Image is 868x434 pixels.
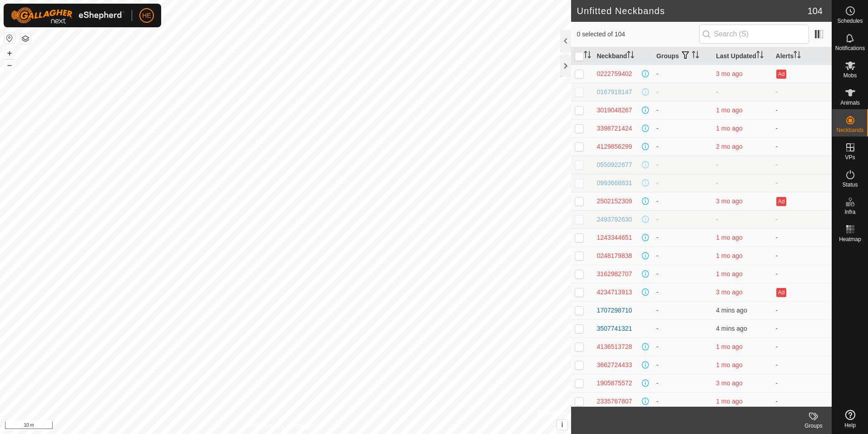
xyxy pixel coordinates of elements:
div: 4129856299 [597,142,632,151]
span: 5 Aug 2025, 9:53 am [716,252,742,259]
td: - [772,101,832,119]
div: 4136513728 [597,342,632,352]
div: 2335767807 [597,397,632,406]
td: - [653,338,712,356]
div: 3507741321 [597,324,632,333]
span: Schedules [837,18,863,24]
span: HE [142,11,151,20]
span: 5 Aug 2025, 10:03 am [716,234,742,241]
span: - [716,216,718,223]
td: - [772,247,832,265]
td: - [772,338,832,356]
td: - [653,137,712,156]
td: - [772,265,832,283]
input: Search (S) [699,25,809,44]
span: 0 selected of 104 [577,30,699,39]
div: 0222759402 [597,69,632,79]
span: 104 [808,4,823,18]
a: Contact Us [295,422,321,430]
td: - [772,210,832,228]
td: - [772,356,832,374]
div: 1243344651 [597,233,632,242]
span: - [716,179,718,187]
td: - [772,301,832,319]
span: 24 June 2025, 9:04 am [716,143,742,150]
span: i [561,421,563,429]
img: Gallagher Logo [11,7,124,24]
button: – [4,60,15,71]
td: - [772,83,832,101]
span: Help [844,423,856,428]
td: - [653,265,712,283]
div: 3019048267 [597,106,632,115]
span: Heatmap [839,237,861,242]
div: Groups [795,422,832,430]
a: Help [832,406,868,432]
td: - [653,156,712,174]
td: - [653,83,712,101]
span: 4 Aug 2025, 12:33 pm [716,343,742,350]
span: 14 May 2025, 11:23 am [716,197,742,205]
a: Privacy Policy [250,422,284,430]
div: 4234713913 [597,288,632,297]
span: VPs [845,155,855,160]
div: 1707298710 [597,306,632,315]
div: 3162982707 [597,269,632,279]
span: 11 May 2025, 5:22 pm [716,70,742,77]
button: + [4,48,15,59]
span: Neckbands [836,127,863,133]
td: - [653,319,712,338]
button: Ad [776,197,786,206]
div: 1905875572 [597,378,632,388]
span: 5 Aug 2025, 9:53 am [716,270,742,278]
td: - [772,119,832,137]
td: - [653,101,712,119]
td: - [772,319,832,338]
td: - [772,156,832,174]
td: - [653,192,712,210]
td: - [653,301,712,319]
span: Animals [840,100,860,106]
span: 11 May 2025, 5:23 pm [716,288,742,296]
td: - [653,392,712,410]
p-sorticon: Activate to sort [627,52,634,60]
p-sorticon: Activate to sort [692,52,699,60]
span: 11 Sept 2025, 1:43 pm [716,325,747,332]
td: - [772,174,832,192]
td: - [653,283,712,301]
td: - [772,374,832,392]
p-sorticon: Activate to sort [584,52,591,60]
h2: Unfitted Neckbands [577,5,807,16]
span: Notifications [835,45,865,51]
span: 6 June 2025, 1:14 pm [716,379,742,387]
th: Alerts [772,47,832,65]
div: 0167918147 [597,87,632,97]
button: Reset Map [4,33,15,44]
span: - [716,88,718,96]
span: Status [842,182,858,187]
td: - [653,228,712,247]
button: Map Layers [20,33,31,44]
span: Mobs [843,73,857,78]
div: 3398721424 [597,124,632,133]
td: - [653,174,712,192]
span: Infra [844,209,855,215]
th: Last Updated [712,47,772,65]
th: Groups [653,47,712,65]
div: 0550922677 [597,160,632,170]
td: - [653,119,712,137]
td: - [653,247,712,265]
div: 0993668831 [597,178,632,188]
span: 11 Sept 2025, 1:43 pm [716,307,747,314]
button: i [557,420,567,430]
button: Ad [776,288,786,297]
td: - [772,392,832,410]
span: - [716,161,718,168]
span: 5 Aug 2025, 10:04 am [716,125,742,132]
td: - [653,65,712,83]
div: 2502152309 [597,197,632,206]
p-sorticon: Activate to sort [756,52,764,60]
div: 0248179838 [597,251,632,261]
p-sorticon: Activate to sort [794,52,801,60]
td: - [653,210,712,228]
